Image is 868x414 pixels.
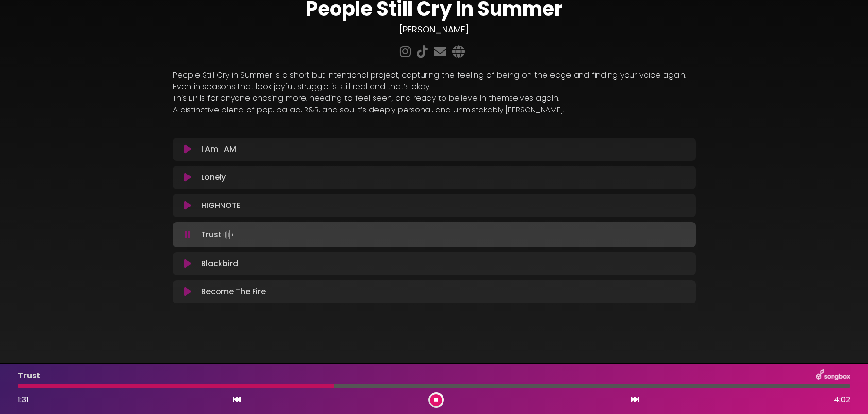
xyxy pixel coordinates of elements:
h3: [PERSON_NAME] [173,24,696,35]
p: Become The Fire [201,286,266,298]
p: A distinctive blend of pop, ballad, R&B, and soul t’s deeply personal, and unmistakably [PERSON_N... [173,104,696,116]
p: This EP is for anyone chasing more, needing to feel seen, and ready to believe in themselves again. [173,93,696,104]
p: I Am I AM [201,143,236,155]
img: waveform4.gif [221,228,235,241]
p: HIGHNOTE [201,200,240,211]
p: Lonely [201,172,226,183]
p: Blackbird [201,258,238,270]
p: Even in seasons that look joyful, struggle is still real and that’s okay. [173,81,696,93]
p: People Still Cry in Summer is a short but intentional project, capturing the feeling of being on ... [173,69,696,81]
p: Trust [201,228,235,241]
